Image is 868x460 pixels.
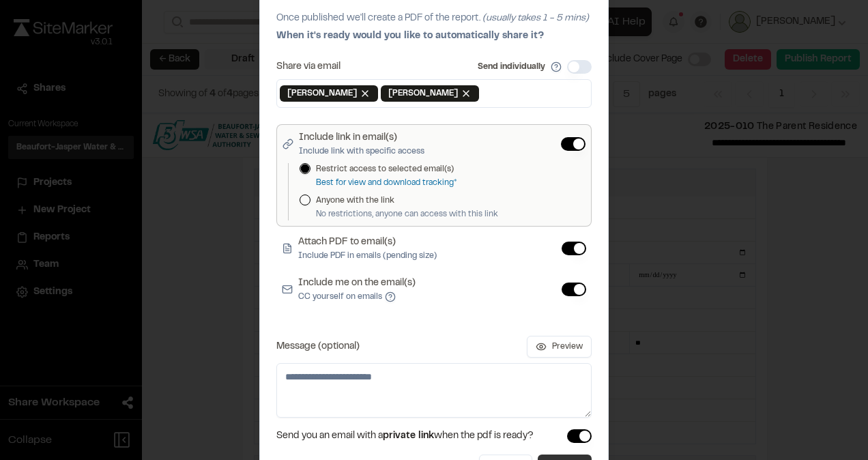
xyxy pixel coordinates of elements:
[383,432,434,440] span: private link
[298,291,416,303] p: CC yourself on emails
[482,14,589,23] span: (usually takes 1 - 5 mins)
[299,130,424,158] label: Include link in email(s)
[316,177,457,189] p: Best for view and download tracking*
[527,336,592,358] button: Preview
[388,87,458,100] span: [PERSON_NAME]
[316,195,498,207] label: Anyone with the link
[316,163,457,175] label: Restrict access to selected email(s)
[385,291,396,302] button: Include me on the email(s)CC yourself on emails
[276,32,544,40] span: When it's ready would you like to automatically share it?
[276,429,534,444] span: Send you an email with a when the pdf is ready?
[478,61,545,73] label: Send individually
[298,235,437,262] label: Attach PDF to email(s)
[298,250,437,262] p: Include PDF in emails (pending size)
[298,276,416,303] label: Include me on the email(s)
[276,342,360,351] label: Message (optional)
[276,11,592,26] p: Once published we'll create a PDF of the report.
[276,62,341,72] label: Share via email
[299,145,424,158] p: Include link with specific access
[316,208,498,220] p: No restrictions, anyone can access with this link
[287,87,357,100] span: [PERSON_NAME]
